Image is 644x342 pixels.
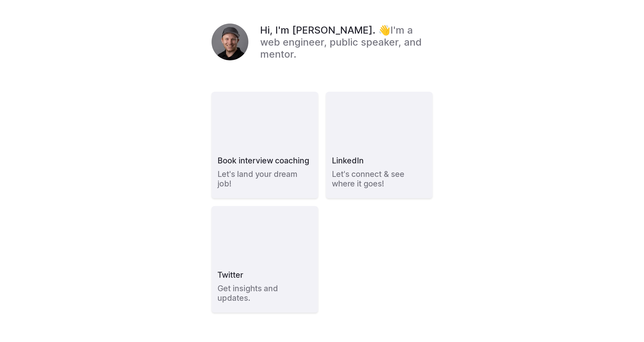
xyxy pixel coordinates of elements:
h3: Book interview coaching [217,156,309,165]
a: Book interview coachingLet's land your dream job! [212,92,318,198]
a: TwitterGet insights and updates. [212,206,318,313]
h1: I'm a web engineer, public speaker, and mentor. [260,24,432,60]
a: LinkedInLet's connect & see where it goes! [326,92,432,198]
h4: Let's land your dream job! [217,169,312,188]
h4: Let's connect & see where it goes! [332,169,427,188]
h4: Get insights and updates. [217,284,312,303]
h3: LinkedIn [332,156,364,165]
img: Kyle Boss's Headshot [212,24,248,60]
em: Hi, I'm [PERSON_NAME]. 👋 [260,24,390,36]
h3: Twitter [217,270,243,280]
